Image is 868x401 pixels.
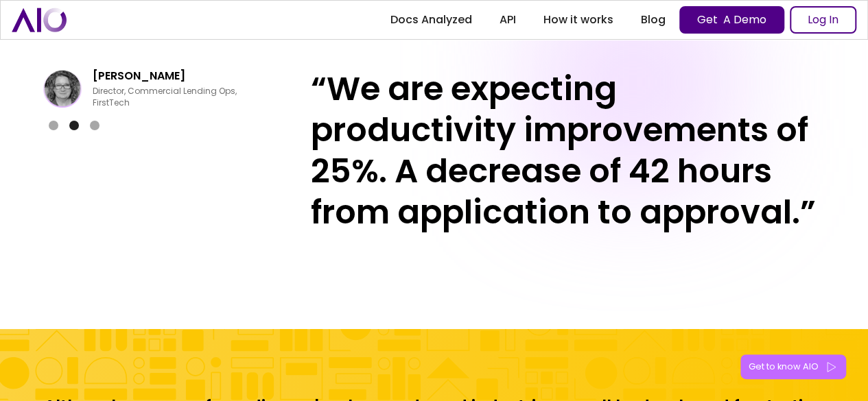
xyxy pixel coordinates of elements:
[530,8,627,32] a: How it works
[790,6,856,34] a: Log In
[43,69,825,233] div: 2 of 3
[93,86,237,109] p: Director, Commercial Lending Ops, FirstTech
[679,6,784,34] a: Get A Demo
[49,121,58,130] div: Show slide 1 of 3
[12,8,67,32] a: home
[69,121,79,130] div: Show slide 2 of 3
[377,8,486,32] a: Docs Analyzed
[90,121,99,130] div: Show slide 3 of 3
[627,8,679,32] a: Blog
[311,69,825,233] h1: “We are expecting productivity improvements of 25%. A decrease of 42 hours from application to ap...
[43,69,825,274] div: carousel
[749,360,819,374] div: Get to know AIO
[93,69,185,84] h5: [PERSON_NAME]
[486,8,530,32] a: API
